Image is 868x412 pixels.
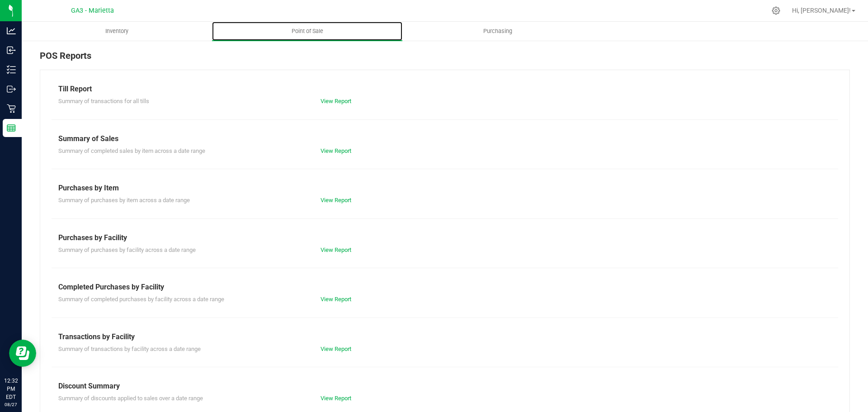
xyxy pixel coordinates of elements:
div: Purchases by Item [58,183,831,194]
span: Summary of completed sales by item across a date range [58,147,205,154]
div: Purchases by Facility [58,232,831,243]
inline-svg: Inventory [7,65,16,74]
a: Purchasing [402,22,593,41]
div: Discount Summary [58,381,831,392]
span: Point of Sale [279,27,335,35]
span: Purchasing [471,27,524,35]
a: View Report [321,147,351,154]
inline-svg: Outbound [7,85,16,94]
inline-svg: Reports [7,123,16,133]
a: View Report [321,98,351,104]
a: View Report [321,395,351,402]
span: GA3 - Marietta [71,7,114,14]
div: Transactions by Facility [58,331,831,342]
a: View Report [321,296,351,303]
div: Completed Purchases by Facility [58,282,831,293]
inline-svg: Analytics [7,26,16,35]
span: Summary of transactions for all tills [58,98,149,104]
inline-svg: Inbound [7,46,16,55]
span: Summary of completed purchases by facility across a date range [58,296,224,303]
inline-svg: Retail [7,104,16,113]
span: Summary of purchases by item across a date range [58,197,190,204]
iframe: Resource center [9,340,36,367]
a: View Report [321,197,351,204]
p: 12:32 PM EDT [4,377,18,401]
a: View Report [321,246,351,253]
div: POS Reports [40,49,850,70]
p: 08/27 [4,401,18,408]
span: Hi, [PERSON_NAME]! [792,7,851,14]
span: Summary of purchases by facility across a date range [58,246,196,253]
span: Summary of discounts applied to sales over a date range [58,395,203,402]
div: Till Report [58,84,831,95]
div: Summary of Sales [58,133,831,144]
a: View Report [321,346,351,352]
span: Inventory [93,27,141,35]
a: Inventory [22,22,212,41]
a: Point of Sale [212,22,402,41]
div: Manage settings [770,6,782,15]
span: Summary of transactions by facility across a date range [58,346,201,352]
